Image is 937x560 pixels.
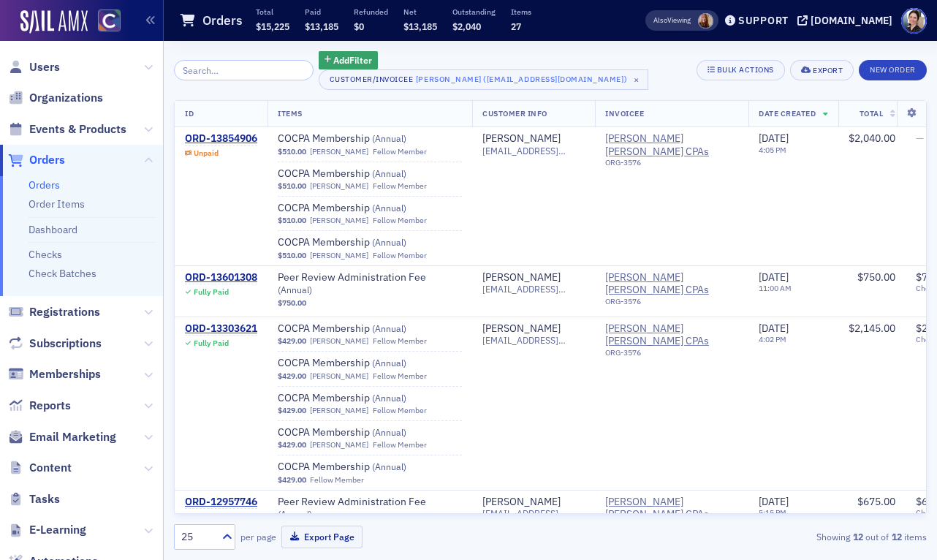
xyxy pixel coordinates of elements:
span: $675.00 [857,495,895,508]
span: ( Annual ) [278,508,312,520]
span: $13,185 [403,20,437,32]
span: [DATE] [759,495,789,508]
a: Email Marketing [8,429,116,445]
span: × [630,73,643,86]
div: Fellow Member [373,406,427,415]
span: [EMAIL_ADDRESS][DOMAIN_NAME] [482,335,585,346]
span: COCPA Membership [278,322,462,336]
a: Peer Review Administration Fee (Annual) [278,496,462,521]
span: [DATE] [759,132,789,145]
span: Sheila Duggan [698,13,713,29]
div: Fellow Member [373,181,427,191]
a: [PERSON_NAME] [310,440,368,450]
button: Bulk Actions [697,60,785,80]
span: COCPA Membership [278,392,462,405]
span: $2,040.00 [849,132,895,145]
div: [PERSON_NAME] [482,271,561,284]
span: Total [860,108,884,118]
a: Checks [29,248,62,261]
span: ( Annual ) [372,426,406,438]
span: Watson Coon Ryan CPAs [605,271,738,311]
a: COCPA Membership (Annual) [278,461,462,474]
div: Support [738,14,789,27]
p: Items [511,7,531,17]
span: [DATE] [759,270,789,284]
span: Reports [29,398,71,414]
a: Reports [8,398,71,414]
span: $429.00 [278,371,306,381]
span: $510.00 [278,147,306,156]
h1: Orders [202,12,243,29]
div: Fully Paid [194,338,229,348]
span: ( Annual ) [372,132,406,144]
div: Fully Paid [194,512,229,521]
span: 27 [511,20,521,32]
span: Organizations [29,90,103,106]
a: Peer Review Administration Fee (Annual) [278,271,462,297]
span: Email Marketing [29,429,116,445]
img: SailAMX [98,10,121,32]
span: Watson Coon Ryan CPAs [605,322,738,348]
button: AddFilter [319,51,379,69]
span: Registrations [29,304,100,320]
div: Fellow Member [310,475,364,485]
span: $510.00 [278,181,306,191]
span: $0 [354,20,364,32]
span: ( Annual ) [278,284,312,295]
span: Events & Products [29,121,126,137]
div: Showing out of items [686,530,927,543]
span: $13,185 [305,20,338,32]
a: COCPA Membership (Annual) [278,426,462,439]
a: Check Batches [29,267,96,280]
span: Tasks [29,491,60,507]
span: Watson Coon Ryan CPAs [605,496,738,536]
a: [PERSON_NAME] [PERSON_NAME] CPAs [605,322,738,348]
a: [PERSON_NAME] [482,132,561,145]
a: [PERSON_NAME] [482,322,561,336]
a: COCPA Membership (Annual) [278,132,462,145]
p: Paid [305,7,338,17]
div: Also [653,15,667,25]
a: Users [8,59,60,75]
a: ORD-13601308 [185,271,257,284]
a: COCPA Membership (Annual) [278,357,462,370]
div: [PERSON_NAME] [482,496,561,509]
span: [DATE] [759,322,789,335]
a: ORD-12957746 [185,496,257,509]
a: Content [8,460,72,476]
p: Total [256,7,289,17]
a: [PERSON_NAME] [310,147,368,156]
span: Watson Coon Ryan CPAs [605,322,738,363]
span: ( Annual ) [372,461,406,472]
span: ( Annual ) [372,392,406,404]
a: Tasks [8,491,60,507]
div: Export [813,67,843,75]
a: [PERSON_NAME] [PERSON_NAME] CPAs [605,271,738,297]
div: [DOMAIN_NAME] [811,14,892,27]
button: Export Page [281,526,363,548]
p: Outstanding [452,7,496,17]
div: ORG-3576 [605,297,738,311]
a: [PERSON_NAME] [310,216,368,225]
strong: 12 [889,530,904,543]
div: Bulk Actions [717,66,774,74]
div: Customer/Invoicee [330,75,414,84]
span: Peer Review Administration Fee [278,496,462,521]
span: $750.00 [857,270,895,284]
span: COCPA Membership [278,202,462,215]
a: Dashboard [29,223,77,236]
button: [DOMAIN_NAME] [797,15,898,26]
span: $429.00 [278,440,306,450]
a: New Order [859,62,927,75]
a: E-Learning [8,522,86,538]
span: Users [29,59,60,75]
span: COCPA Membership [278,357,462,370]
button: Customer/Invoicee[PERSON_NAME] ([EMAIL_ADDRESS][DOMAIN_NAME])× [319,69,649,90]
span: ( Annual ) [372,167,406,179]
a: [PERSON_NAME] [PERSON_NAME] CPAs [605,132,738,158]
span: ID [185,108,194,118]
a: Order Items [29,197,85,211]
span: $2,040 [452,20,481,32]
